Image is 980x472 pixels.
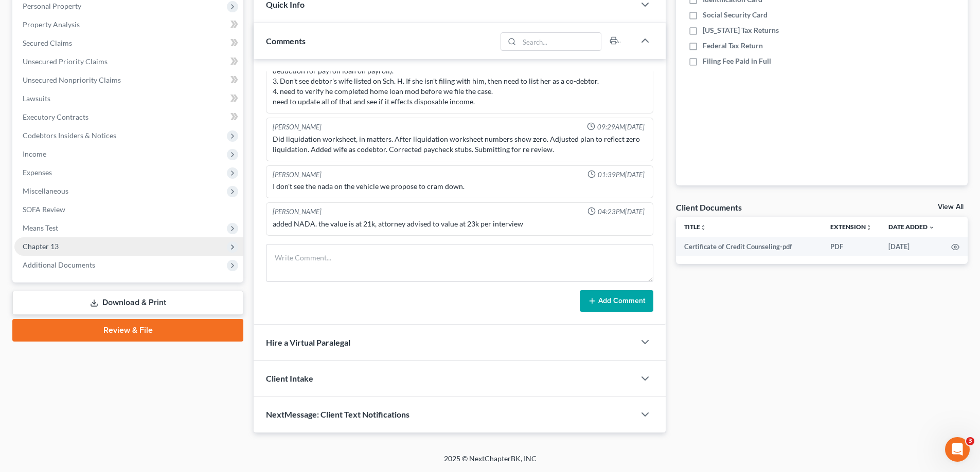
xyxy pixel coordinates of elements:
[23,223,58,232] span: Means Test
[598,170,645,180] span: 01:39PM[DATE]
[23,57,108,66] span: Unsecured Priority Claims
[822,237,880,256] td: PDF
[597,122,645,132] span: 09:29AM[DATE]
[197,454,783,472] div: 2025 © NextChapterBK, INC
[23,39,72,47] span: Secured Claims
[14,200,243,219] a: SOFA Review
[14,108,243,126] a: Executory Contracts
[700,224,706,231] i: unfold_more
[266,337,350,347] span: Hire a Virtual Paralegal
[23,168,52,177] span: Expenses
[830,223,872,231] a: Extensionunfold_more
[273,134,647,155] div: Did liquidation worksheet, in matters. After liquidation worksheet numbers show zero. Adjusted pl...
[703,56,771,66] span: Filing Fee Paid in Full
[273,170,322,180] div: [PERSON_NAME]
[14,52,243,71] a: Unsecured Priority Claims
[14,34,243,52] a: Secured Claims
[23,2,81,10] span: Personal Property
[12,319,243,342] a: Review & File
[938,203,964,211] a: View All
[23,242,59,251] span: Chapter 13
[23,94,50,103] span: Lawsuits
[273,122,322,132] div: [PERSON_NAME]
[684,223,706,231] a: Titleunfold_more
[23,131,116,140] span: Codebtors Insiders & Notices
[23,186,68,195] span: Miscellaneous
[273,219,647,229] div: added NADA. the value is at 21k, attorney advised to value at 23k per interview
[703,10,768,20] span: Social Security Card
[14,71,243,89] a: Unsecured Nonpriority Claims
[266,409,409,419] span: NextMessage: Client Text Notifications
[520,33,601,50] input: Search...
[266,373,313,383] span: Client Intake
[23,260,95,269] span: Additional Documents
[598,207,645,217] span: 04:23PM[DATE]
[12,291,243,315] a: Download & Print
[23,205,65,214] span: SOFA Review
[676,202,742,213] div: Client Documents
[14,89,243,108] a: Lawsuits
[703,25,779,35] span: [US_STATE] Tax Returns
[929,224,935,231] i: expand_more
[273,207,322,217] div: [PERSON_NAME]
[14,15,243,34] a: Property Analysis
[866,224,872,231] i: unfold_more
[23,112,88,121] span: Executory Contracts
[266,36,306,46] span: Comments
[945,437,970,462] iframe: Intercom live chat
[888,223,935,231] a: Date Added expand_more
[23,20,80,29] span: Property Analysis
[880,237,943,256] td: [DATE]
[676,237,822,256] td: Certificate of Credit Counseling-pdf
[966,437,974,445] span: 3
[23,75,121,84] span: Unsecured Nonpriority Claims
[273,181,647,192] div: I don't see the nada on the vehicle we propose to cram down.
[23,149,46,158] span: Income
[703,41,763,51] span: Federal Tax Return
[580,290,653,312] button: Add Comment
